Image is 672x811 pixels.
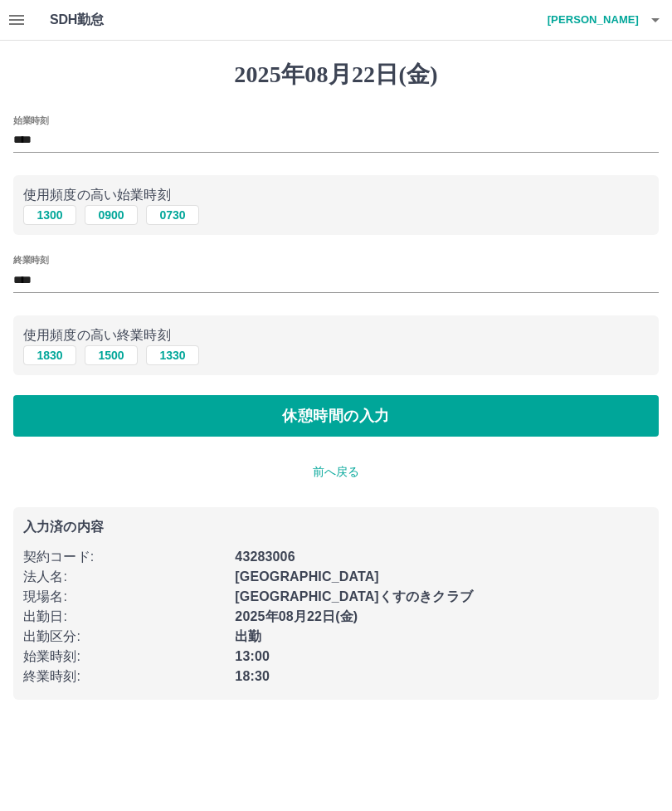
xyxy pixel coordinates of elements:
[85,345,138,365] button: 1500
[23,345,76,365] button: 1830
[235,649,270,663] b: 13:00
[146,345,199,365] button: 1330
[23,607,225,627] p: 出勤日 :
[235,629,261,643] b: 出勤
[23,325,649,345] p: 使用頻度の高い終業時刻
[23,205,76,225] button: 1300
[23,520,649,534] p: 入力済の内容
[235,589,473,603] b: [GEOGRAPHIC_DATA]くすのきクラブ
[13,463,659,481] p: 前へ戻る
[23,185,649,205] p: 使用頻度の高い始業時刻
[23,667,225,686] p: 終業時刻 :
[13,114,48,126] label: 始業時刻
[23,647,225,667] p: 始業時刻 :
[13,254,48,266] label: 終業時刻
[235,569,379,584] b: [GEOGRAPHIC_DATA]
[235,550,295,564] b: 43283006
[23,627,225,647] p: 出勤区分 :
[235,669,270,683] b: 18:30
[23,547,225,567] p: 契約コード :
[146,205,199,225] button: 0730
[235,609,358,623] b: 2025年08月22日(金)
[23,587,225,607] p: 現場名 :
[85,205,138,225] button: 0900
[13,395,659,437] button: 休憩時間の入力
[23,567,225,587] p: 法人名 :
[13,61,659,89] h1: 2025年08月22日(金)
